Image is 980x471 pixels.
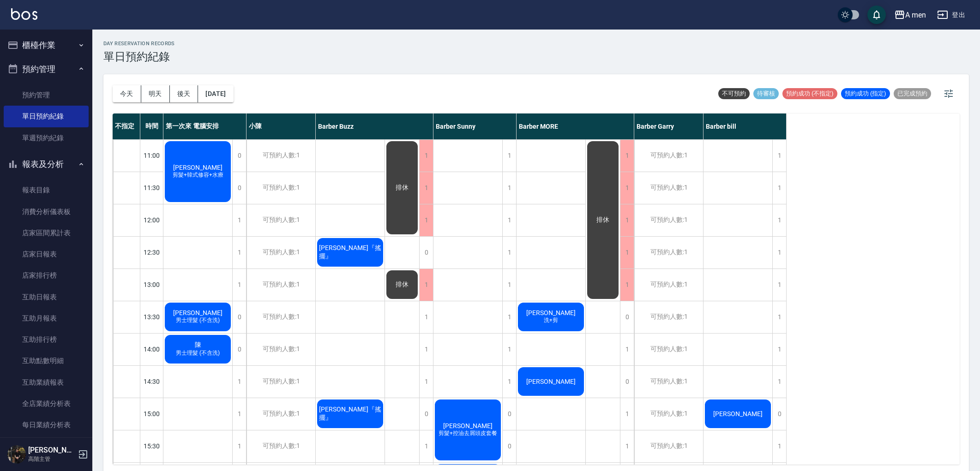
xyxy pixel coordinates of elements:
div: 1 [772,204,786,236]
button: 報表及分析 [4,152,89,176]
div: 可預約人數:1 [247,301,315,333]
div: 不指定 [113,113,140,139]
a: 單週預約紀錄 [4,127,89,149]
div: Barber Garry [634,113,703,139]
div: 1 [620,204,634,236]
span: 男士理髮 (不含洗) [174,349,222,357]
span: 排休 [595,216,611,224]
div: 1 [419,430,433,462]
div: 可預約人數:1 [247,140,315,172]
a: 互助排行榜 [4,329,89,350]
div: 可預約人數:1 [247,172,315,204]
div: 0 [502,430,516,462]
div: 1 [772,334,786,365]
div: 1 [620,269,634,301]
div: 可預約人數:1 [634,334,703,365]
div: 1 [772,237,786,268]
a: 店家排行榜 [4,265,89,286]
span: [PERSON_NAME] [171,309,224,316]
div: Barber Sunny [433,113,517,139]
span: 待審核 [753,89,779,98]
a: 單日預約紀錄 [4,106,89,127]
div: 時間 [140,113,163,139]
div: 0 [772,398,786,430]
div: 可預約人數:1 [247,398,315,430]
div: 1 [502,366,516,398]
button: 後天 [170,85,198,102]
div: 0 [232,140,246,172]
a: 消費分析儀表板 [4,201,89,222]
div: 0 [620,366,634,398]
span: [PERSON_NAME] [171,164,224,171]
div: 1 [232,398,246,430]
div: 可預約人數:1 [634,269,703,301]
div: 0 [232,334,246,365]
div: 1 [772,366,786,398]
a: 店家區間累計表 [4,222,89,244]
div: 1 [419,334,433,365]
div: 1 [772,301,786,333]
div: 1 [772,269,786,301]
div: Barber bill [703,113,787,139]
div: 可預約人數:1 [634,172,703,204]
div: 第一次來 電腦安排 [163,113,247,139]
div: 12:30 [140,236,163,268]
button: save [867,6,886,24]
div: 可預約人數:1 [247,237,315,268]
div: 13:30 [140,301,163,333]
div: 1 [232,430,246,462]
a: 互助業績報表 [4,372,89,393]
img: Person [7,445,26,464]
span: 陳 [193,341,203,349]
button: 登出 [933,6,969,24]
div: 0 [232,301,246,333]
a: 營業統計分析表 [4,435,89,457]
div: Barber Buzz [316,113,433,139]
button: 預約管理 [4,57,89,81]
div: 小陳 [247,113,316,139]
span: [PERSON_NAME] [524,309,577,316]
div: 11:30 [140,172,163,204]
div: 1 [419,301,433,333]
div: 1 [502,334,516,365]
div: 1 [232,269,246,301]
div: 12:00 [140,204,163,236]
button: 櫃檯作業 [4,33,89,57]
div: 1 [620,237,634,268]
div: 1 [502,269,516,301]
div: Barber MORE [517,113,634,139]
a: 店家日報表 [4,244,89,265]
span: 剪髮+韓式修容+水療 [171,171,225,179]
div: 0 [419,237,433,268]
button: 明天 [141,85,170,102]
span: 洗+剪 [542,316,560,324]
div: 1 [772,172,786,204]
div: 1 [620,172,634,204]
div: 可預約人數:1 [634,237,703,268]
span: [PERSON_NAME]『搖擺』 [317,405,383,422]
div: 可預約人數:1 [247,269,315,301]
div: 15:30 [140,430,163,462]
span: [PERSON_NAME] [524,378,577,385]
a: 互助日報表 [4,286,89,308]
div: A men [905,9,926,21]
span: 男士理髮 (不含洗) [174,316,222,324]
button: A men [890,6,930,24]
span: 不可預約 [718,89,750,98]
div: 0 [620,301,634,333]
div: 0 [419,398,433,430]
button: 今天 [113,85,141,102]
span: 排休 [394,184,410,192]
div: 1 [232,237,246,268]
div: 可預約人數:1 [634,301,703,333]
div: 可預約人數:1 [634,430,703,462]
div: 1 [502,140,516,172]
div: 1 [620,140,634,172]
div: 1 [502,237,516,268]
a: 預約管理 [4,84,89,106]
div: 14:00 [140,333,163,365]
div: 可預約人數:1 [634,204,703,236]
span: 預約成功 (指定) [841,89,890,98]
div: 1 [620,398,634,430]
div: 0 [232,172,246,204]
